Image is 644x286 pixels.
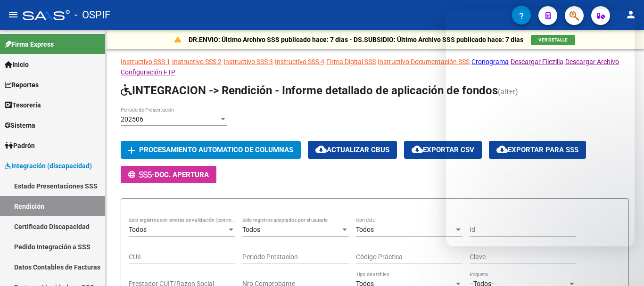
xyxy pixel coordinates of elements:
[5,80,39,90] span: Reportes
[121,57,629,77] p: - - - - - - - -
[5,161,92,171] span: Integración (discapacidad)
[5,39,54,49] span: Firma Express
[412,144,423,155] mat-icon: cloud_download
[126,145,137,156] mat-icon: add
[121,84,498,97] span: INTEGRACION -> Rendición - Informe detallado de aplicación de fondos
[155,171,209,179] span: Doc. Apertura
[5,59,29,70] span: Inicio
[121,58,170,65] a: Instructivo SSS 1
[356,226,374,233] span: Todos
[315,144,327,155] mat-icon: cloud_download
[8,9,19,20] mat-icon: menu
[139,146,293,155] span: Procesamiento automatico de columnas
[412,146,474,154] span: Exportar CSV
[74,5,110,25] span: - OSPIF
[315,146,389,154] span: Actualizar CBUs
[612,254,635,277] iframe: Intercom live chat
[308,141,397,158] button: Actualizar CBUs
[128,171,155,179] span: -
[5,140,35,151] span: Padrón
[223,58,273,65] a: Instructivo SSS 3
[446,9,635,246] iframe: Intercom live chat
[378,58,470,65] a: Instructivo Documentación SSS
[121,115,143,123] span: 202506
[121,166,216,183] button: -Doc. Apertura
[404,141,482,158] button: Exportar CSV
[121,141,301,158] button: Procesamiento automatico de columnas
[242,226,260,233] span: Todos
[129,226,147,233] span: Todos
[172,58,222,65] a: Instructivo SSS 2
[275,58,324,65] a: Instructivo SSS 4
[5,120,35,131] span: Sistema
[5,100,41,110] span: Tesorería
[326,58,376,65] a: Firma Digital SSS
[189,34,523,45] p: DR.ENVIO: Último Archivo SSS publicado hace: 7 días - DS.SUBSIDIO: Último Archivo SSS publicado h...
